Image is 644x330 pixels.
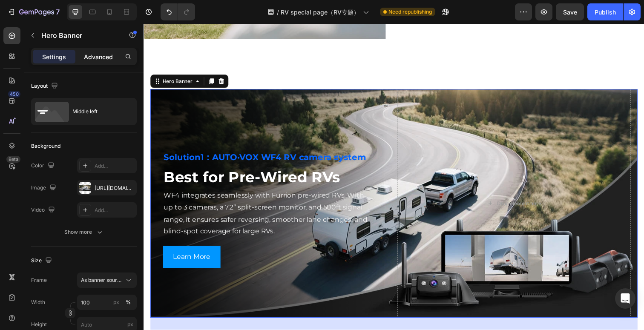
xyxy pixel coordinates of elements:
[123,297,133,307] button: px
[77,273,137,288] button: As banner source
[587,3,623,20] button: Publish
[277,8,279,17] span: /
[3,3,63,20] button: 7
[161,3,195,20] div: Undo/Redo
[41,30,114,40] p: Hero Banner
[113,298,119,306] div: px
[31,276,47,284] label: Frame
[42,52,66,61] p: Settings
[84,52,113,61] p: Advanced
[31,255,54,267] div: Size
[6,156,20,163] div: Beta
[72,102,124,121] div: Middle left
[126,298,131,306] div: %
[95,207,135,214] div: Add...
[31,182,58,194] div: Image
[31,160,56,172] div: Color
[56,7,60,17] p: 7
[111,297,121,307] button: %
[64,228,104,236] div: Show more
[17,55,52,63] div: Hero Banner
[31,224,137,240] button: Show more
[127,321,133,327] span: px
[595,8,616,17] div: Publish
[31,80,60,92] div: Layout
[281,8,359,17] span: RV special page（RV专题）
[95,184,135,192] div: [URL][DOMAIN_NAME]
[31,142,60,150] div: Background
[77,295,137,310] input: px%
[615,288,635,309] div: Open Intercom Messenger
[556,3,584,20] button: Save
[361,180,406,187] div: Drop element here
[563,9,577,16] span: Save
[388,8,432,16] span: Need republishing
[31,298,45,306] label: Width
[31,204,57,216] div: Video
[8,91,20,98] div: 450
[81,276,123,284] span: As banner source
[95,162,135,170] div: Add...
[31,321,47,328] label: Height
[144,24,644,330] iframe: Design area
